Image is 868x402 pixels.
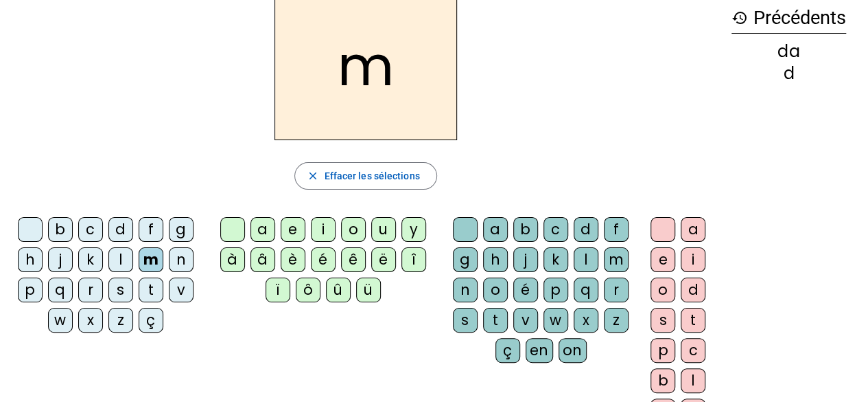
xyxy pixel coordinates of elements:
div: ï [266,278,290,302]
button: Effacer les sélections [294,162,436,190]
div: x [78,308,103,333]
div: c [78,217,103,242]
div: a [483,217,508,242]
div: d [731,65,846,82]
div: f [604,217,629,242]
div: ë [371,247,396,272]
div: p [18,278,43,302]
div: p [650,338,675,363]
div: v [513,308,538,333]
div: y [401,217,426,242]
div: t [681,308,705,333]
h3: Précédents [731,3,846,34]
div: m [604,247,629,272]
div: ô [296,278,320,302]
div: é [311,247,336,272]
span: Effacer les sélections [324,168,419,184]
div: w [543,308,568,333]
div: h [483,247,508,272]
div: m [139,247,163,272]
div: a [681,217,705,242]
div: b [650,368,675,393]
div: b [513,217,538,242]
div: s [453,308,478,333]
div: î [401,247,426,272]
div: n [169,247,193,272]
div: q [574,278,598,302]
div: ê [341,247,366,272]
div: e [281,217,305,242]
div: z [108,308,133,333]
div: e [650,247,675,272]
mat-icon: history [731,10,748,26]
div: q [48,278,73,302]
div: j [513,247,538,272]
div: è [281,247,305,272]
div: â [250,247,275,272]
div: z [604,308,629,333]
div: t [483,308,508,333]
div: o [341,217,366,242]
div: s [108,278,133,302]
div: à [220,247,245,272]
div: ç [139,308,163,333]
div: a [250,217,275,242]
div: da [731,43,846,60]
div: j [48,247,73,272]
div: l [574,247,598,272]
div: l [681,368,705,393]
div: d [574,217,598,242]
div: x [574,308,598,333]
div: d [681,278,705,302]
div: en [526,338,553,363]
div: d [108,217,133,242]
div: o [483,278,508,302]
div: on [559,338,587,363]
div: ç [495,338,520,363]
div: p [543,278,568,302]
div: r [78,278,103,302]
div: t [139,278,163,302]
div: h [18,247,43,272]
div: ü [356,278,381,302]
div: k [78,247,103,272]
div: w [48,308,73,333]
div: s [650,308,675,333]
div: i [681,247,705,272]
div: l [108,247,133,272]
div: g [169,217,193,242]
div: v [169,278,193,302]
div: n [453,278,478,302]
div: c [543,217,568,242]
div: o [650,278,675,302]
div: b [48,217,73,242]
div: f [139,217,163,242]
div: g [453,247,478,272]
div: k [543,247,568,272]
mat-icon: close [306,170,318,182]
div: c [681,338,705,363]
div: u [371,217,396,242]
div: r [604,278,629,302]
div: û [326,278,351,302]
div: i [311,217,336,242]
div: é [513,278,538,302]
